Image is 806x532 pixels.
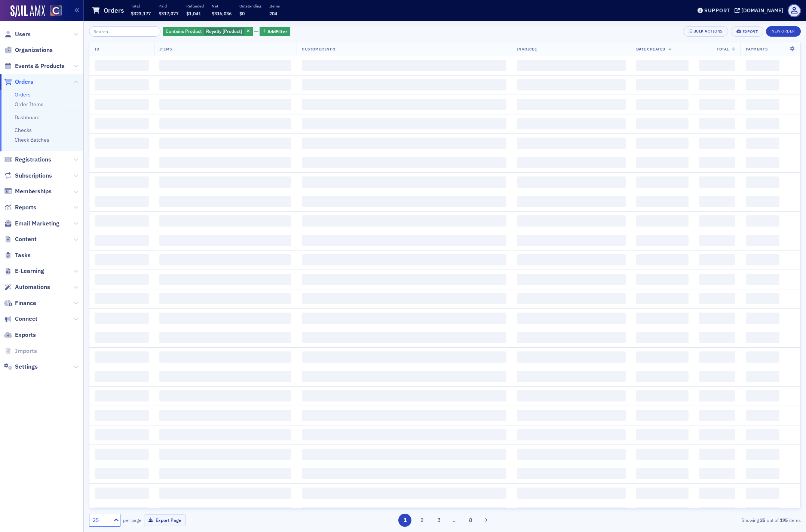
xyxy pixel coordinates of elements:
[746,507,779,518] span: ‌
[15,136,49,143] a: Check Batches
[104,6,124,15] h1: Orders
[517,60,626,71] span: ‌
[95,99,149,110] span: ‌
[517,507,626,518] span: ‌
[302,254,506,265] span: ‌
[15,299,36,307] span: Finance
[302,351,506,363] span: ‌
[746,371,779,382] span: ‌
[302,293,506,304] span: ‌
[302,274,506,285] span: ‌
[159,118,291,129] span: ‌
[4,156,51,164] a: Registrations
[302,410,506,421] span: ‌
[302,60,506,71] span: ‌
[159,79,291,90] span: ‌
[636,46,665,52] span: Date Created
[517,410,626,421] span: ‌
[95,390,149,402] span: ‌
[89,26,160,37] input: Search…
[159,254,291,265] span: ‌
[4,219,59,228] a: Email Marketing
[636,293,689,304] span: ‌
[746,99,779,110] span: ‌
[746,293,779,304] span: ‌
[779,517,789,523] strong: 195
[95,235,149,246] span: ‌
[636,429,689,440] span: ‌
[746,390,779,402] span: ‌
[636,79,689,90] span: ‌
[302,390,506,402] span: ‌
[302,157,506,168] span: ‌
[517,118,626,129] span: ‌
[746,215,779,227] span: ‌
[95,313,149,324] span: ‌
[699,507,735,518] span: ‌
[636,371,689,382] span: ‌
[517,215,626,227] span: ‌
[416,514,429,527] button: 2
[746,332,779,343] span: ‌
[759,517,767,523] strong: 25
[699,410,735,421] span: ‌
[517,429,626,440] span: ‌
[159,60,291,71] span: ‌
[636,99,689,110] span: ‌
[159,293,291,304] span: ‌
[517,488,626,499] span: ‌
[45,5,62,18] a: View Homepage
[302,196,506,207] span: ‌
[636,488,689,499] span: ‌
[636,274,689,285] span: ‌
[636,176,689,188] span: ‌
[517,390,626,402] span: ‌
[4,235,37,243] a: Content
[15,203,36,212] span: Reports
[15,251,31,259] span: Tasks
[302,507,506,518] span: ‌
[260,27,290,36] button: AddFilter
[704,7,730,14] div: Support
[636,254,689,265] span: ‌
[15,46,53,54] span: Organizations
[699,274,735,285] span: ‌
[186,10,201,16] span: $1,041
[699,196,735,207] span: ‌
[144,514,186,526] button: Export Page
[699,313,735,324] span: ‌
[95,293,149,304] span: ‌
[269,10,277,16] span: 204
[517,99,626,110] span: ‌
[517,293,626,304] span: ‌
[517,468,626,479] span: ‌
[746,410,779,421] span: ‌
[699,390,735,402] span: ‌
[4,299,36,307] a: Finance
[517,157,626,168] span: ‌
[517,332,626,343] span: ‌
[159,410,291,421] span: ‌
[699,371,735,382] span: ‌
[159,507,291,518] span: ‌
[15,101,43,108] a: Order Items
[746,313,779,324] span: ‌
[186,3,204,9] p: Refunded
[159,488,291,499] span: ‌
[636,118,689,129] span: ‌
[717,46,729,52] span: Total
[95,488,149,499] span: ‌
[159,313,291,324] span: ‌
[159,157,291,168] span: ‌
[746,46,767,52] span: Payments
[302,313,506,324] span: ‌
[788,4,801,17] span: Profile
[699,157,735,168] span: ‌
[95,138,149,149] span: ‌
[15,156,51,164] span: Registrations
[15,172,52,180] span: Subscriptions
[15,187,52,196] span: Memberships
[95,46,99,52] span: ID
[735,8,786,13] button: [DOMAIN_NAME]
[212,3,232,9] p: Net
